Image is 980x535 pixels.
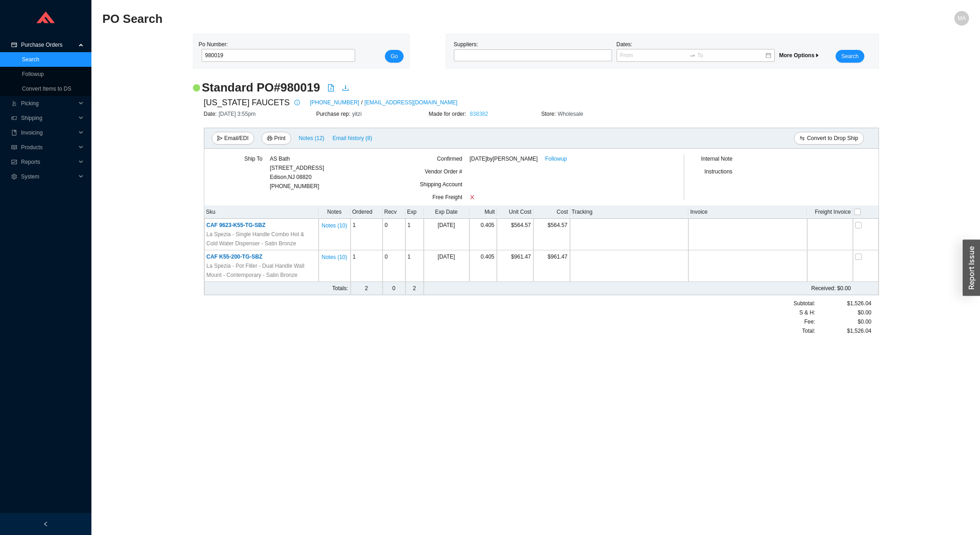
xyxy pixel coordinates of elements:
a: 838382 [470,111,488,117]
span: Picking [21,96,76,111]
span: Notes ( 10 ) [321,221,347,230]
span: [DATE] by [PERSON_NAME] [469,154,538,163]
span: fund [11,159,17,165]
td: 2 [351,282,383,295]
span: La Spezia - Single Handle Combo Hot & Cold Water Dispenser - Satin Bronze [207,230,316,248]
div: AS Bath [STREET_ADDRESS] Edison , NJ 08820 [270,154,324,182]
span: file-pdf [327,84,335,92]
span: Purchase rep: [316,111,352,117]
button: Notes (12) [298,133,325,140]
div: $1,526.04 [815,299,871,308]
a: Convert Items to DS [22,86,71,92]
span: Purchase Orders [21,38,76,52]
span: Products [21,140,76,155]
div: Sku [206,207,317,216]
span: left [43,521,48,527]
span: send [217,135,223,142]
th: Ordered [351,205,383,219]
span: Made for order: [429,111,468,117]
button: Email history (8) [332,132,373,145]
span: caret-right [815,53,820,58]
td: 1 [351,219,383,250]
span: info-circle [292,100,302,105]
span: swap-right [689,52,696,59]
div: Po Number: [199,40,352,63]
span: Reports [21,155,76,169]
td: 2 [405,282,424,295]
button: Notes (10) [321,221,347,227]
td: 0.405 [469,250,497,282]
span: Notes ( 10 ) [321,253,347,262]
div: Suppliers: [452,40,614,63]
span: Internal Note [701,156,733,162]
span: MA [958,11,966,26]
td: [DATE] [424,219,469,250]
span: Free Freight [432,194,462,200]
span: Shipping Account [420,181,463,188]
a: Search [22,56,39,63]
span: $0.00 [857,317,871,326]
span: [US_STATE] FAUCETS [204,96,290,109]
th: Notes [319,205,351,219]
span: close [469,195,475,200]
span: [DATE] 3:55pm [218,111,256,117]
th: Mult [469,205,497,219]
span: Confirmed [437,156,462,162]
span: Wholesale [558,111,583,117]
td: 1 [405,219,424,250]
span: Instructions [704,168,732,175]
button: Go [385,50,403,63]
span: Email/EDI [224,134,249,143]
span: printer [267,135,272,142]
span: Received: [811,285,836,292]
div: [PHONE_NUMBER] [270,154,324,191]
td: 0 [383,250,405,282]
span: read [11,145,17,150]
span: to [689,52,696,59]
span: Fee : [804,317,815,326]
span: swap [799,135,805,142]
span: book [11,130,17,135]
span: CAF 9623-K55-TG-SBZ [207,222,266,228]
span: credit-card [11,42,17,48]
span: Vendor Order # [425,168,462,175]
span: Convert to Drop Ship [807,134,858,143]
a: Followup [545,154,567,163]
a: [EMAIL_ADDRESS][DOMAIN_NAME] [364,98,457,107]
span: Invoicing [21,125,76,140]
span: Total: [802,326,815,335]
span: Search [841,52,858,61]
span: Totals: [332,285,348,292]
input: To [698,51,765,60]
span: Ship To [244,156,262,162]
span: Go [390,52,398,61]
td: [DATE] [424,250,469,282]
th: Cost [533,205,570,219]
span: yitzi [352,111,362,117]
span: download [342,84,349,92]
td: $564.57 [533,219,570,250]
th: Freight Invoice [807,205,852,219]
span: Subtotal: [794,299,815,308]
span: setting [11,174,17,179]
td: 0.405 [469,219,497,250]
span: Store: [541,111,558,117]
div: $1,526.04 [815,326,871,335]
span: S & H: [799,308,815,317]
h2: PO Search [102,11,752,27]
span: Notes ( 12 ) [299,134,325,143]
th: Recv [383,205,405,219]
td: $564.57 [497,219,533,250]
a: file-pdf [327,84,335,93]
span: CAF K55-200-TG-SBZ [207,254,263,260]
span: System [21,169,76,184]
button: Notes (10) [321,252,347,259]
td: 0 [383,219,405,250]
a: Followup [22,71,44,77]
input: From [620,51,687,60]
h2: Standard PO # 980019 [202,80,320,96]
button: info-circle [290,96,303,109]
span: La Spezia - Pot Filler - Dual Handle Wall Mount - Contemporary - Satin Bronze [207,261,316,280]
td: $961.47 [497,250,533,282]
a: [PHONE_NUMBER] [310,98,359,107]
